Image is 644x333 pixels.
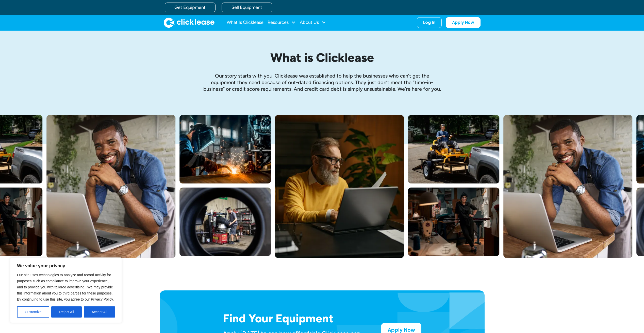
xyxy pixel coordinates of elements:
[164,17,214,28] img: Clicklease logo
[203,51,441,64] h1: What is Clicklease
[503,115,632,258] img: A smiling man in a blue shirt and apron leaning over a table with a laptop
[423,20,435,25] div: Log In
[10,257,122,323] div: We value your privacy
[446,17,481,28] a: Apply Now
[46,115,175,258] img: A smiling man in a blue shirt and apron leaning over a table with a laptop
[203,72,441,92] p: Our story starts with you. Clicklease was established to help the businesses who can’t get the eq...
[165,3,216,12] a: Get Equipment
[408,188,499,256] img: a woman standing next to a sewing machine
[164,17,214,28] a: home
[227,17,263,28] a: What Is Clicklease
[300,17,326,28] div: About Us
[179,188,271,256] img: A man fitting a new tire on a rim
[17,273,114,301] span: Our site uses technologies to analyze and record activity for purposes such as compliance to impr...
[408,115,499,183] img: Man with hat and blue shirt driving a yellow lawn mower onto a trailer
[275,115,404,258] img: Bearded man in yellow sweter typing on his laptop while sitting at his desk
[222,3,272,12] a: Sell Equipment
[51,306,82,318] button: Reject All
[17,263,115,269] p: We value your privacy
[179,115,271,183] img: A welder in a large mask working on a large pipe
[84,306,115,318] button: Accept All
[223,312,365,325] h2: Find Your Equipment
[268,17,296,28] div: Resources
[17,306,49,318] button: Customize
